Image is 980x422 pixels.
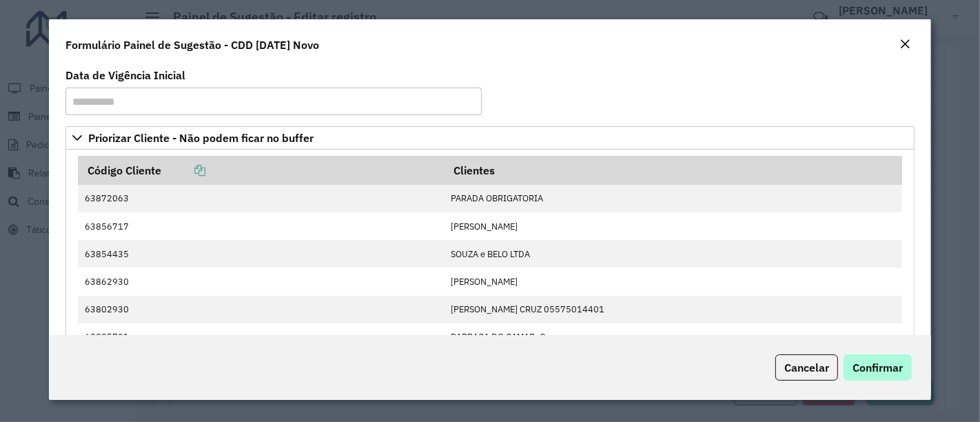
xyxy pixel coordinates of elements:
td: [PERSON_NAME] [444,268,902,295]
label: Data de Vigência Inicial [65,67,185,83]
button: Confirmar [844,354,912,381]
button: Cancelar [775,354,838,381]
td: 63862930 [78,268,444,295]
a: Copiar [161,163,205,177]
td: BARRACA DO CAMARaO [444,323,902,351]
button: Close [895,36,915,54]
span: Cancelar [784,361,829,374]
a: Priorizar Cliente - Não podem ficar no buffer [65,126,915,150]
td: 63805701 [78,323,444,351]
td: 63854435 [78,240,444,268]
span: Priorizar Cliente - Não podem ficar no buffer [88,132,314,143]
th: Clientes [444,156,902,185]
td: 63856717 [78,212,444,240]
td: SOUZA e BELO LTDA [444,240,902,268]
td: 63802930 [78,296,444,323]
em: Fechar [899,39,910,50]
td: [PERSON_NAME] [444,212,902,240]
td: PARADA OBRIGATORIA [444,185,902,212]
th: Código Cliente [78,156,444,185]
span: Confirmar [853,361,903,374]
h4: Formulário Painel de Sugestão - CDD [DATE] Novo [65,37,319,53]
td: 63872063 [78,185,444,212]
td: [PERSON_NAME] CRUZ 05575014401 [444,296,902,323]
